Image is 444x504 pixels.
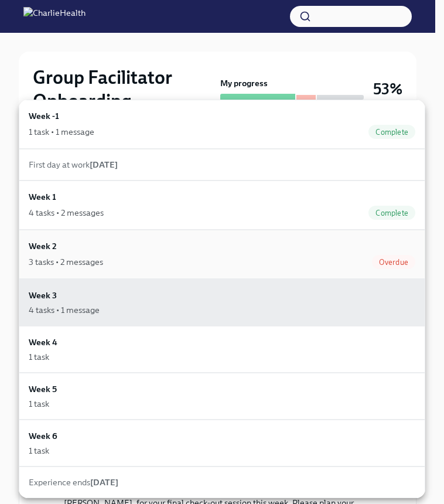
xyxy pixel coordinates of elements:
[19,100,425,149] a: Week -11 task • 1 messageComplete
[29,256,103,268] div: 3 tasks • 2 messages
[29,383,57,396] h6: Week 5
[29,304,100,316] div: 4 tasks • 1 message
[29,207,104,219] div: 4 tasks • 2 messages
[19,279,425,326] a: Week 34 tasks • 1 message
[29,398,49,410] div: 1 task
[29,351,49,363] div: 1 task
[19,230,425,279] a: Week 23 tasks • 2 messagesOverdue
[29,159,118,170] span: First day at work
[368,128,415,137] span: Complete
[29,190,56,203] h6: Week 1
[90,159,118,170] strong: [DATE]
[29,110,59,122] h6: Week -1
[29,477,118,488] span: Experience ends
[19,420,425,466] a: Week 61 task
[29,240,57,253] h6: Week 2
[29,336,57,349] h6: Week 4
[29,445,49,457] div: 1 task
[19,326,425,373] a: Week 41 task
[29,289,57,302] h6: Week 3
[372,258,415,267] span: Overdue
[368,209,415,217] span: Complete
[19,181,425,230] a: Week 14 tasks • 2 messagesComplete
[19,373,425,420] a: Week 51 task
[29,430,57,442] h6: Week 6
[29,126,94,138] div: 1 task • 1 message
[90,477,118,488] strong: [DATE]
